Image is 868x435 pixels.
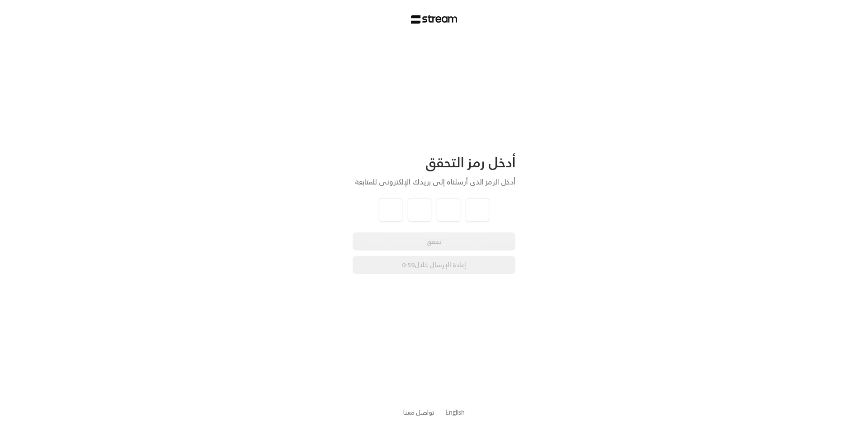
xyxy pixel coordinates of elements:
[403,407,434,417] button: تواصل معنا
[445,404,465,421] a: English
[353,176,515,187] div: أدخل الرمز الذي أرسلناه إلى بريدك الإلكتروني للمتابعة
[411,15,458,24] img: Stream Logo
[353,154,515,171] div: أدخل رمز التحقق
[403,407,434,418] a: تواصل معنا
